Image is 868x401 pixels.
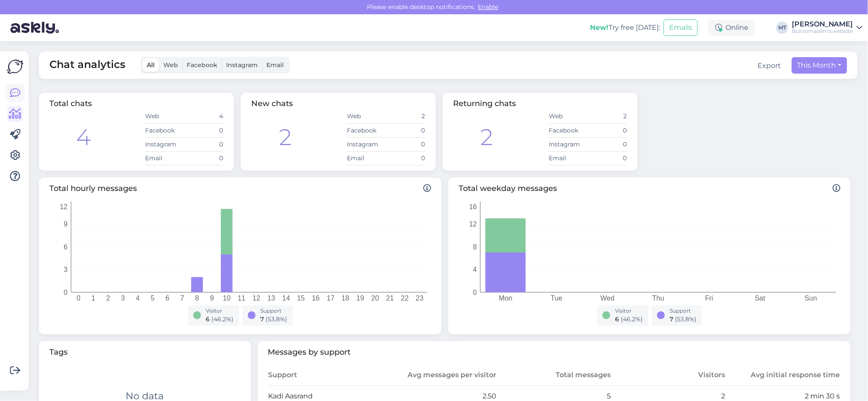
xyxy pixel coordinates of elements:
[267,294,275,302] tspan: 13
[386,294,394,302] tspan: 21
[382,365,497,386] th: Avg messages per visitor
[184,123,223,137] td: 0
[386,110,425,123] td: 2
[473,243,477,250] tspan: 8
[60,203,68,210] tspan: 12
[251,99,293,108] span: New chats
[588,151,627,165] td: 0
[151,294,155,302] tspan: 5
[64,220,68,228] tspan: 9
[652,294,664,302] tspan: Thu
[615,307,643,315] div: Visitor
[184,137,223,151] td: 0
[805,294,817,302] tspan: Sun
[91,294,95,302] tspan: 1
[755,294,766,302] tspan: Sat
[261,315,264,323] span: 7
[297,294,305,302] tspan: 15
[268,365,382,386] th: Support
[459,183,840,194] span: Total weekday messages
[590,23,660,33] div: Try free [DATE]:
[195,294,199,302] tspan: 8
[548,110,588,123] td: Web
[356,294,364,302] tspan: 19
[499,294,512,302] tspan: Mon
[163,61,178,69] span: Web
[64,266,68,273] tspan: 3
[180,294,184,302] tspan: 7
[76,120,91,154] div: 4
[588,110,627,123] td: 2
[77,294,81,302] tspan: 0
[670,307,697,315] div: Support
[136,294,140,302] tspan: 4
[49,57,125,74] span: Chat analytics
[145,123,184,137] td: Facebook
[279,120,291,154] div: 2
[590,23,609,32] b: New!
[386,137,425,151] td: 0
[416,294,424,302] tspan: 23
[675,315,697,323] span: ( 53.8 %)
[469,203,477,210] tspan: 16
[206,307,234,315] div: Visitor
[588,123,627,137] td: 0
[226,61,258,69] span: Instagram
[342,294,350,302] tspan: 18
[223,294,231,302] tspan: 10
[548,137,588,151] td: Instagram
[49,183,431,194] span: Total hourly messages
[497,365,611,386] th: Total messages
[453,99,516,108] span: Returning chats
[347,151,386,165] td: Email
[106,294,110,302] tspan: 2
[165,294,169,302] tspan: 6
[792,21,853,28] div: [PERSON_NAME]
[670,315,674,323] span: 7
[145,110,184,123] td: Web
[184,110,223,123] td: 4
[49,99,92,108] span: Total chats
[145,137,184,151] td: Instagram
[253,294,260,302] tspan: 12
[64,243,68,250] tspan: 6
[726,365,840,386] th: Avg initial response time
[64,288,68,296] tspan: 0
[708,20,755,36] div: Online
[615,315,619,323] span: 6
[266,315,288,323] span: ( 53.8 %)
[551,294,563,302] tspan: Tue
[327,294,334,302] tspan: 17
[147,61,155,69] span: All
[705,294,713,302] tspan: Fri
[312,294,320,302] tspan: 16
[792,57,847,74] button: This Month
[548,151,588,165] td: Email
[473,288,477,296] tspan: 0
[588,137,627,151] td: 0
[792,21,863,35] a: [PERSON_NAME]Büroomaailm's website
[347,110,386,123] td: Web
[548,123,588,137] td: Facebook
[371,294,379,302] tspan: 20
[7,58,23,75] img: Askly Logo
[600,294,615,302] tspan: Wed
[758,61,781,71] button: Export
[121,294,125,302] tspan: 3
[386,123,425,137] td: 0
[145,151,184,165] td: Email
[212,315,234,323] span: ( 46.2 %)
[481,120,493,154] div: 2
[347,123,386,137] td: Facebook
[401,294,409,302] tspan: 22
[282,294,290,302] tspan: 14
[206,315,210,323] span: 6
[347,137,386,151] td: Instagram
[476,3,501,11] span: Enable
[469,220,477,228] tspan: 12
[184,151,223,165] td: 0
[611,365,725,386] th: Visitors
[238,294,246,302] tspan: 11
[266,61,284,69] span: Email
